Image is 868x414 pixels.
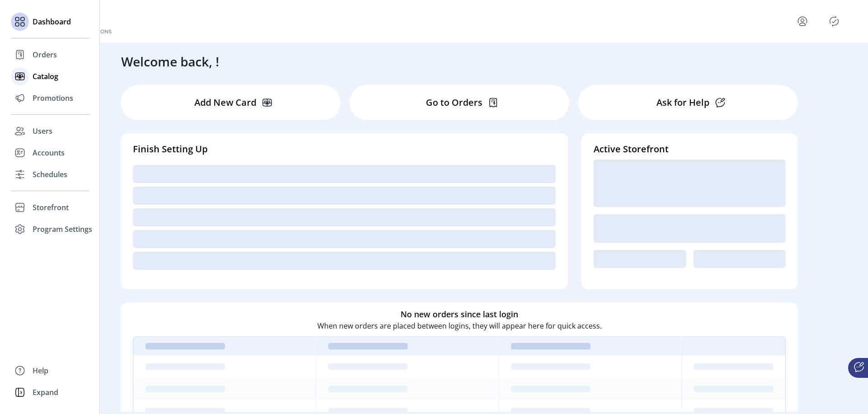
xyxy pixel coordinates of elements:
p: Ask for Help [656,96,709,109]
span: Catalog [33,71,58,82]
p: When new orders are placed between logins, they will appear here for quick access. [317,320,602,331]
button: menu [795,14,810,28]
span: Program Settings [33,224,92,235]
span: Users [33,126,52,136]
p: Go to Orders [426,96,482,109]
h6: No new orders since last login [401,308,518,320]
p: Add New Card [194,96,256,109]
span: Promotions [33,93,73,103]
span: Help [33,365,48,376]
span: Storefront [33,202,69,213]
span: Accounts [33,147,65,158]
span: Schedules [33,169,67,180]
span: Dashboard [33,16,71,27]
span: Orders [33,49,57,60]
h4: Finish Setting Up [133,142,556,156]
span: Expand [33,387,58,398]
h4: Active Storefront [594,142,786,156]
button: Publisher Panel [827,14,841,28]
h3: Welcome back, ! [121,52,219,71]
